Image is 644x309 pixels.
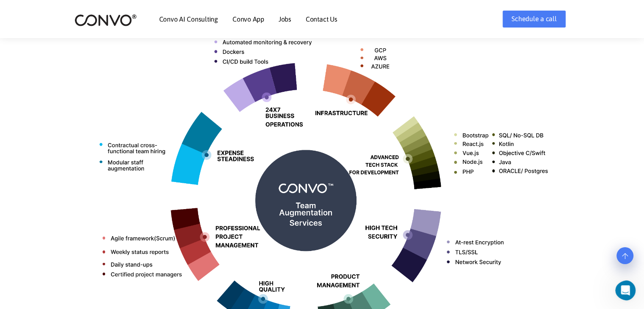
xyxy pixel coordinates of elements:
[279,16,291,22] a: Jobs
[159,16,218,22] a: Convo AI Consulting
[306,16,337,22] a: Contact Us
[75,14,137,27] img: logo_2.png
[232,16,264,22] a: Convo App
[615,280,641,301] iframe: Intercom live chat
[503,11,565,28] a: Schedule a call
